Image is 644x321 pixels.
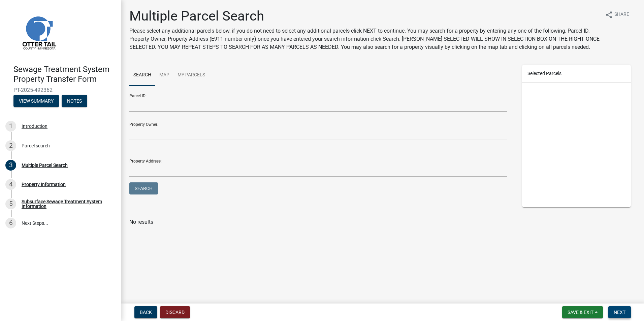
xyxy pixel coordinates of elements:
a: My Parcels [173,65,209,86]
h4: Sewage Treatment System Property Transfer Form [13,65,116,84]
div: Subsurface Sewage Treatment System Information [22,199,110,209]
span: Share [614,11,629,19]
wm-modal-confirm: Summary [13,99,59,104]
div: Selected Parcels [522,65,631,83]
div: 5 [5,199,16,209]
div: 6 [5,218,16,228]
a: Map [155,65,173,86]
div: Introduction [22,124,47,129]
div: 3 [5,160,16,171]
button: Search [129,182,158,194]
div: Property Information [22,182,66,187]
wm-modal-confirm: Notes [62,99,87,104]
div: 2 [5,140,16,151]
span: Next [614,310,625,315]
img: Otter Tail County, Minnesota [13,7,64,58]
button: Back [134,306,157,318]
button: shareShare [600,8,635,21]
button: Save & Exit [562,306,603,318]
div: Multiple Parcel Search [22,163,68,168]
button: Discard [160,306,190,318]
button: Next [608,306,631,318]
p: Please select any additional parcels below, if you do not need to select any additional parcels c... [129,27,600,51]
p: No results [129,218,636,226]
h1: Multiple Parcel Search [129,8,600,24]
div: 4 [5,179,16,190]
a: Search [129,65,155,86]
button: Notes [62,95,87,107]
div: 1 [5,121,16,132]
span: Back [140,310,152,315]
button: View Summary [13,95,59,107]
span: PT-2025-492362 [13,87,108,93]
span: Save & Exit [568,310,593,315]
div: Parcel search [22,143,50,148]
i: share [605,11,613,19]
